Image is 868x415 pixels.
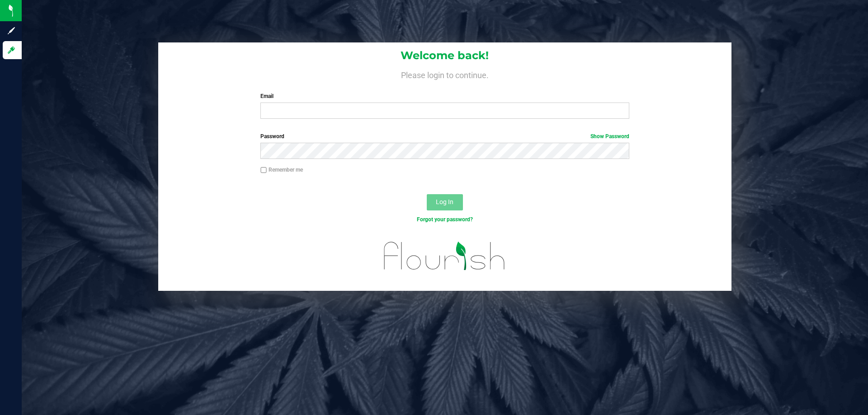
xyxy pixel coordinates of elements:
[590,133,629,140] a: Show Password
[373,233,516,279] img: flourish_logo.svg
[158,69,731,79] h4: Please login to continue.
[427,194,463,210] button: Log In
[260,92,629,100] label: Email
[260,166,303,174] label: Remember me
[417,216,473,223] a: Forgot your password?
[260,167,267,173] input: Remember me
[158,50,731,61] h1: Welcome back!
[7,26,16,35] inline-svg: Sign up
[436,198,453,205] span: Log In
[260,133,284,140] span: Password
[7,46,16,55] inline-svg: Log in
